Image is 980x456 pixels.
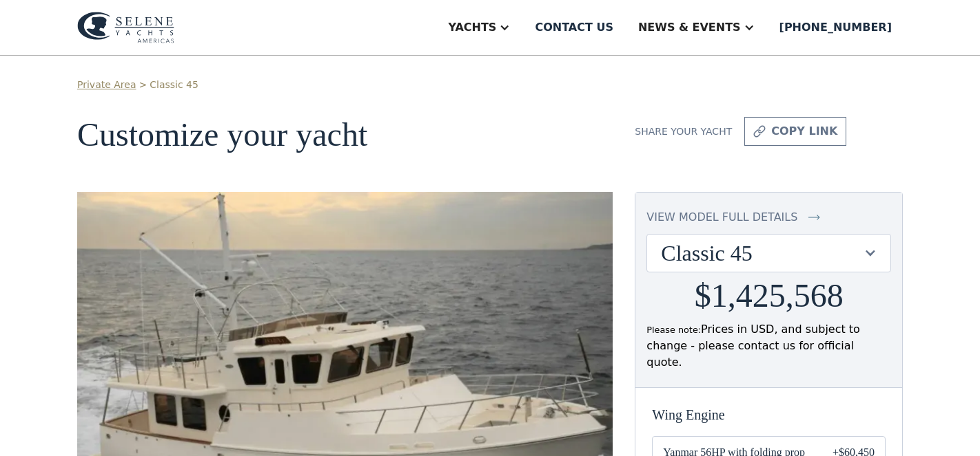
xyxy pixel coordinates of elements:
span: Please note: [646,325,701,335]
h1: Customize your yacht [77,117,613,153]
div: view model full details [646,209,797,226]
h2: $1,425,568 [695,278,844,314]
div: Classic 45 [661,240,863,266]
div: Wing Engine [652,404,886,425]
div: > [139,78,147,92]
a: view model full details [646,209,891,226]
div: Prices in USD, and subject to change - please contact us for official quote. [646,321,891,371]
div: Share your yacht [635,124,732,139]
div: Yachts [448,19,496,36]
a: Private Area [77,78,136,92]
a: copy link [744,117,846,146]
img: logo [77,12,174,43]
img: icon [808,209,820,226]
div: copy link [771,123,837,140]
div: Classic 45 [647,235,890,272]
div: [PHONE_NUMBER] [779,19,892,36]
div: Contact us [535,19,613,36]
img: icon [753,123,766,140]
a: Classic 45 [150,78,198,92]
div: News & EVENTS [638,19,741,36]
